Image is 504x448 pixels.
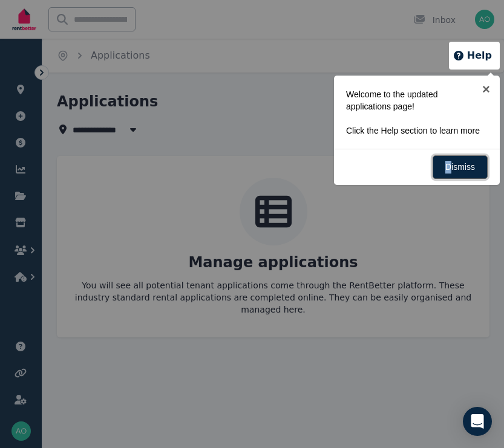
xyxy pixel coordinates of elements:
a: × [473,76,500,103]
p: Click the Help section to learn more [346,125,480,137]
button: Help [453,48,492,63]
div: Open Intercom Messenger [463,407,492,436]
p: Welcome to the updated applications page! [346,88,480,112]
a: Dismiss [433,155,488,179]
